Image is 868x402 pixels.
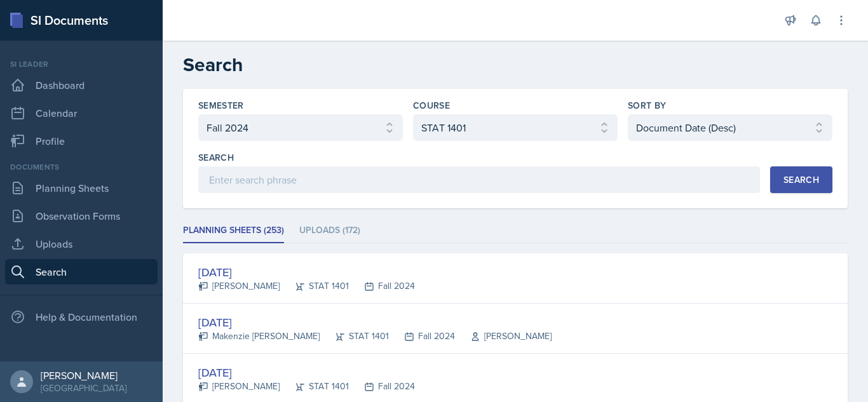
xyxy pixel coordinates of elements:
div: [DATE] [198,264,415,281]
label: Search [198,151,234,164]
div: [PERSON_NAME] [198,279,280,293]
a: Calendar [5,100,158,126]
label: Sort By [628,99,666,112]
a: Observation Forms [5,203,158,229]
div: Fall 2024 [349,380,415,393]
div: [DATE] [198,364,415,381]
a: Dashboard [5,72,158,98]
label: Semester [198,99,244,112]
div: STAT 1401 [280,380,349,393]
a: Uploads [5,231,158,257]
div: Search [783,175,819,185]
div: [PERSON_NAME] [198,380,280,393]
li: Uploads (172) [299,218,360,243]
div: Fall 2024 [349,279,415,293]
div: Documents [5,161,158,173]
div: Fall 2024 [389,330,455,343]
div: STAT 1401 [280,279,349,293]
div: [PERSON_NAME] [41,369,126,382]
div: Makenzie [PERSON_NAME] [198,330,320,343]
li: Planning Sheets (253) [183,218,284,243]
div: [DATE] [198,314,552,331]
input: Enter search phrase [198,166,760,193]
a: Planning Sheets [5,175,158,201]
a: Search [5,259,158,285]
div: [GEOGRAPHIC_DATA] [41,382,126,394]
div: STAT 1401 [320,330,389,343]
label: Course [413,99,450,112]
button: Search [770,166,832,193]
div: Help & Documentation [5,304,158,330]
h2: Search [183,53,848,76]
a: Profile [5,128,158,154]
div: Si leader [5,58,158,70]
div: [PERSON_NAME] [455,330,552,343]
